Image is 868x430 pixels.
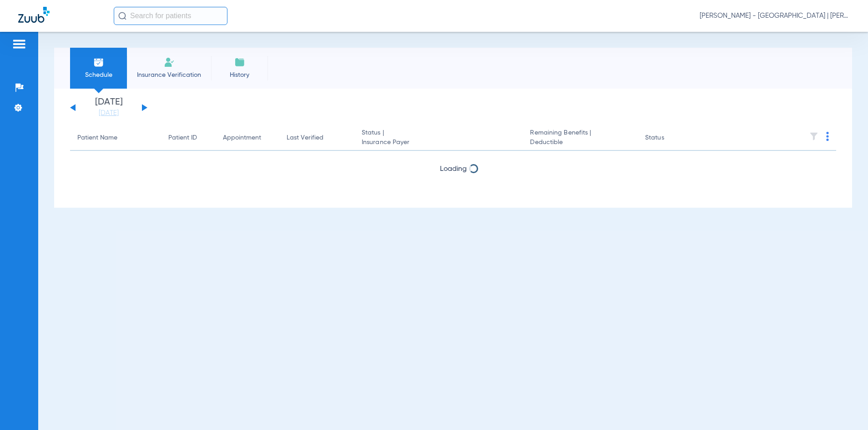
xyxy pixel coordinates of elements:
[287,133,323,143] div: Last Verified
[168,133,197,143] div: Patient ID
[287,133,347,143] div: Last Verified
[81,98,136,118] li: [DATE]
[134,70,204,80] span: Insurance Verification
[77,133,154,143] div: Patient Name
[700,11,850,20] span: [PERSON_NAME] - [GEOGRAPHIC_DATA] | [PERSON_NAME]
[93,57,104,68] img: Schedule
[809,132,818,141] img: filter.svg
[638,125,699,151] th: Status
[234,57,245,68] img: History
[440,165,467,173] span: Loading
[223,133,261,143] div: Appointment
[223,133,272,143] div: Appointment
[523,125,638,151] th: Remaining Benefits |
[12,39,26,50] img: hamburger-icon
[354,125,523,151] th: Status |
[114,7,227,25] input: Search for patients
[826,132,829,141] img: group-dot-blue.svg
[164,57,175,68] img: Manual Insurance Verification
[168,133,208,143] div: Patient ID
[77,70,120,80] span: Schedule
[77,133,117,143] div: Patient Name
[81,109,136,118] a: [DATE]
[362,138,515,147] span: Insurance Payer
[118,12,126,20] img: Search Icon
[530,138,631,147] span: Deductible
[218,70,261,80] span: History
[18,7,50,23] img: Zuub Logo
